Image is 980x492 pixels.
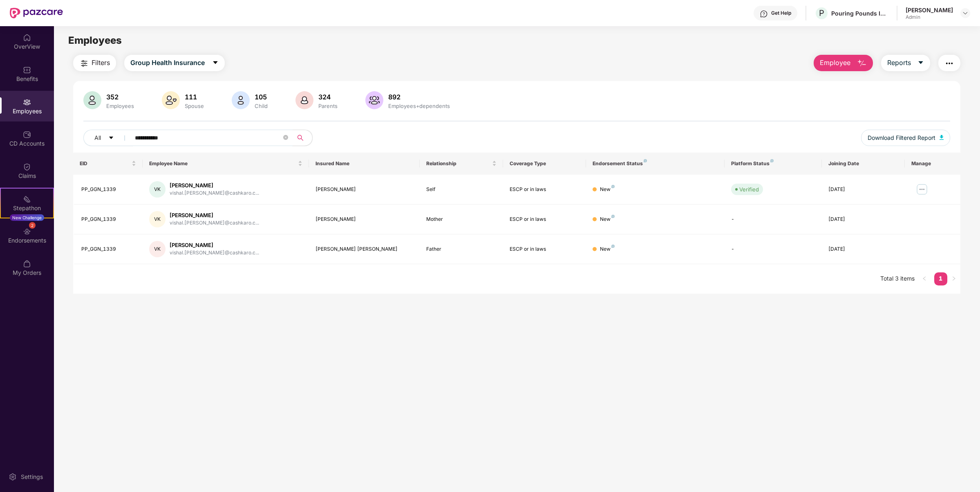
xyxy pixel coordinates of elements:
[387,93,452,101] div: 892
[940,135,944,140] img: svg+xml;base64,PHN2ZyB4bWxucz0iaHR0cDovL3d3dy53My5vcmcvMjAwMC9zdmciIHhtbG5zOnhsaW5rPSJodHRwOi8vd3...
[600,216,615,223] div: New
[962,10,969,16] img: svg+xml;base64,PHN2ZyBpZD0iRHJvcGRvd24tMzJ4MzIiIHhtbG5zPSJodHRwOi8vd3d3LnczLm9yZy8yMDAwL3N2ZyIgd2...
[725,204,821,234] td: -
[906,14,953,20] div: Admin
[426,216,496,223] div: Mother
[887,58,911,68] span: Reports
[124,55,225,71] button: Group Health Insurancecaret-down
[915,183,929,196] img: manageButton
[23,34,31,42] img: svg+xml;base64,PHN2ZyBpZD0iSG9tZSIgeG1sbnM9Imh0dHA6Ly93d3cudzMub3JnLzIwMDAvc3ZnIiB3aWR0aD0iMjAiIG...
[29,222,36,229] div: 2
[149,241,166,257] div: VK
[81,216,136,223] div: PP_GGN_1339
[426,160,490,167] span: Relationship
[947,272,960,285] li: Next Page
[760,10,768,18] img: svg+xml;base64,PHN2ZyBpZD0iSGVscC0zMngzMiIgeG1sbnM9Imh0dHA6Ly93d3cudzMub3JnLzIwMDAvc3ZnIiB3aWR0aD...
[725,234,821,264] td: -
[23,227,31,236] img: svg+xml;base64,PHN2ZyBpZD0iRW5kb3JzZW1lbnRzIiB4bWxucz0iaHR0cDovL3d3dy53My5vcmcvMjAwMC9zdmciIHdpZH...
[918,272,931,285] button: left
[880,272,915,285] li: Total 3 items
[170,219,259,227] div: vishal.[PERSON_NAME]@cashkaro.c...
[503,153,586,175] th: Coverage Type
[10,214,44,221] div: New Challenge
[315,186,413,193] div: [PERSON_NAME]
[170,189,259,197] div: vishal.[PERSON_NAME]@cashkaro.c...
[170,211,259,219] div: [PERSON_NAME]
[906,6,953,14] div: [PERSON_NAME]
[232,91,250,109] img: svg+xml;base64,PHN2ZyB4bWxucz0iaHR0cDovL3d3dy53My5vcmcvMjAwMC9zdmciIHhtbG5zOnhsaW5rPSJodHRwOi8vd3...
[600,186,615,193] div: New
[315,216,413,223] div: [PERSON_NAME]
[611,185,615,188] img: svg+xml;base64,PHN2ZyB4bWxucz0iaHR0cDovL3d3dy53My5vcmcvMjAwMC9zdmciIHdpZHRoPSI4IiBoZWlnaHQ9IjgiIH...
[73,153,143,175] th: EID
[149,181,166,198] div: VK
[1,204,53,212] div: Stepathon
[822,153,905,175] th: Joining Date
[317,103,339,109] div: Parents
[861,130,950,146] button: Download Filtered Report
[600,245,615,253] div: New
[94,133,101,142] span: All
[80,160,130,167] span: EID
[292,135,308,141] span: search
[951,276,956,281] span: right
[149,160,296,167] span: Employee Name
[105,93,136,101] div: 352
[611,245,615,248] img: svg+xml;base64,PHN2ZyB4bWxucz0iaHR0cDovL3d3dy53My5vcmcvMjAwMC9zdmciIHdpZHRoPSI4IiBoZWlnaHQ9IjgiIH...
[387,103,452,109] div: Employees+dependents
[283,134,288,142] span: close-circle
[23,260,31,268] img: svg+xml;base64,PHN2ZyBpZD0iTXlfT3JkZXJzIiBkYXRhLW5hbWU9Ik15IE9yZGVycyIgeG1sbnM9Imh0dHA6Ly93d3cudz...
[81,245,136,253] div: PP_GGN_1339
[934,272,947,285] a: 1
[149,211,166,227] div: VK
[881,55,930,71] button: Reportscaret-down
[365,91,383,109] img: svg+xml;base64,PHN2ZyB4bWxucz0iaHR0cDovL3d3dy53My5vcmcvMjAwMC9zdmciIHhtbG5zOnhsaW5rPSJodHRwOi8vd3...
[83,130,133,146] button: Allcaret-down
[918,272,931,285] li: Previous Page
[73,55,116,71] button: Filters
[739,185,759,193] div: Verified
[420,153,503,175] th: Relationship
[820,58,850,68] span: Employee
[79,58,89,68] img: svg+xml;base64,PHN2ZyB4bWxucz0iaHR0cDovL3d3dy53My5vcmcvMjAwMC9zdmciIHdpZHRoPSIyNCIgaGVpZ2h0PSIyNC...
[170,182,259,189] div: [PERSON_NAME]
[162,91,180,109] img: svg+xml;base64,PHN2ZyB4bWxucz0iaHR0cDovL3d3dy53My5vcmcvMjAwMC9zdmciIHhtbG5zOnhsaW5rPSJodHRwOi8vd3...
[828,186,898,193] div: [DATE]
[814,55,873,71] button: Employee
[593,160,718,167] div: Endorsement Status
[143,153,309,175] th: Employee Name
[18,473,45,481] div: Settings
[731,160,815,167] div: Platform Status
[9,473,17,481] img: svg+xml;base64,PHN2ZyBpZD0iU2V0dGluZy0yMHgyMCIgeG1sbnM9Imh0dHA6Ly93d3cudzMub3JnLzIwMDAvc3ZnIiB3aW...
[170,241,259,249] div: [PERSON_NAME]
[426,245,496,253] div: Father
[23,195,31,203] img: svg+xml;base64,PHN2ZyB4bWxucz0iaHR0cDovL3d3dy53My5vcmcvMjAwMC9zdmciIHdpZHRoPSIyMSIgaGVpZ2h0PSIyMC...
[947,272,960,285] button: right
[130,58,205,68] span: Group Health Insurance
[81,186,136,193] div: PP_GGN_1339
[944,58,954,68] img: svg+xml;base64,PHN2ZyB4bWxucz0iaHR0cDovL3d3dy53My5vcmcvMjAwMC9zdmciIHdpZHRoPSIyNCIgaGVpZ2h0PSIyNC...
[831,9,888,17] div: Pouring Pounds India Pvt Ltd (CashKaro and EarnKaro)
[510,245,579,253] div: ESCP or in laws
[212,59,219,67] span: caret-down
[828,245,898,253] div: [DATE]
[108,135,114,142] span: caret-down
[510,186,579,193] div: ESCP or in laws
[253,93,269,101] div: 105
[611,215,615,218] img: svg+xml;base64,PHN2ZyB4bWxucz0iaHR0cDovL3d3dy53My5vcmcvMjAwMC9zdmciIHdpZHRoPSI4IiBoZWlnaHQ9IjgiIH...
[934,272,947,285] li: 1
[23,66,31,74] img: svg+xml;base64,PHN2ZyBpZD0iQmVuZWZpdHMiIHhtbG5zPSJodHRwOi8vd3d3LnczLm9yZy8yMDAwL3N2ZyIgd2lkdGg9Ij...
[105,103,136,109] div: Employees
[644,159,647,162] img: svg+xml;base64,PHN2ZyB4bWxucz0iaHR0cDovL3d3dy53My5vcmcvMjAwMC9zdmciIHdpZHRoPSI4IiBoZWlnaHQ9IjgiIH...
[315,245,413,253] div: [PERSON_NAME] [PERSON_NAME]
[68,34,122,46] span: Employees
[917,59,924,67] span: caret-down
[23,163,31,171] img: svg+xml;base64,PHN2ZyBpZD0iQ2xhaW0iIHhtbG5zPSJodHRwOi8vd3d3LnczLm9yZy8yMDAwL3N2ZyIgd2lkdGg9IjIwIi...
[295,91,313,109] img: svg+xml;base64,PHN2ZyB4bWxucz0iaHR0cDovL3d3dy53My5vcmcvMjAwMC9zdmciIHhtbG5zOnhsaW5rPSJodHRwOi8vd3...
[510,216,579,223] div: ESCP or in laws
[771,10,791,16] div: Get Help
[317,93,339,101] div: 324
[426,186,496,193] div: Self
[857,58,867,68] img: svg+xml;base64,PHN2ZyB4bWxucz0iaHR0cDovL3d3dy53My5vcmcvMjAwMC9zdmciIHhtbG5zOnhsaW5rPSJodHRwOi8vd3...
[23,98,31,106] img: svg+xml;base64,PHN2ZyBpZD0iRW1wbG95ZWVzIiB4bWxucz0iaHR0cDovL3d3dy53My5vcmcvMjAwMC9zdmciIHdpZHRoPS...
